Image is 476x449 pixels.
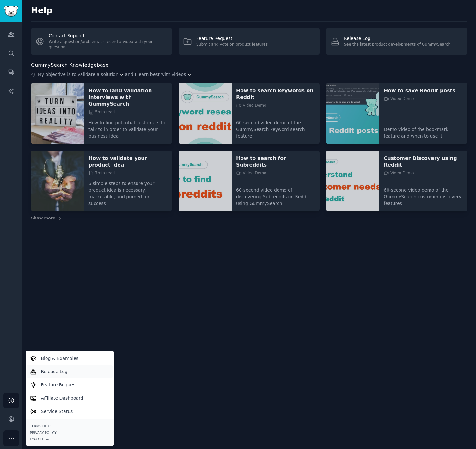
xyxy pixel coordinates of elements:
div: Feature Request [196,35,268,42]
h2: Help [31,6,467,16]
a: How to search for Subreddits [236,155,315,168]
div: . [31,71,467,78]
a: Release Log [27,365,113,378]
p: 60-second video demo of discovering Subreddits on Reddit using GummySearch [236,182,315,207]
a: Privacy Policy [30,430,110,435]
p: 60-second video demo of the GummySearch keyword search feature [236,115,315,139]
img: How to save Reddit posts [326,83,379,144]
p: 6 simple steps to ensure your product idea is necessary, marketable, and primed for success [88,176,168,207]
div: Log Out → [30,437,110,441]
span: Video Demo [236,103,266,108]
a: How to land validation interviews with GummySearch [88,87,168,107]
button: validate a solution [77,71,124,78]
a: Service Status [27,405,113,418]
p: Blog & Examples [41,355,79,362]
img: How to land validation interviews with GummySearch [31,83,84,144]
p: Release Log [41,368,68,375]
a: How to save Reddit posts [384,87,463,94]
span: Video Demo [384,170,414,176]
a: How to validate your product idea [88,155,168,168]
span: 5 min read [88,109,115,115]
a: Affiliate Dashboard [27,391,113,405]
p: Feature Request [41,382,77,388]
a: Customer Discovery using Reddit [384,155,463,168]
span: 7 min read [88,170,115,176]
p: Demo video of the bookmark feature and when to use it [384,122,463,139]
div: Submit and vote on product features [196,42,268,47]
div: See the latest product developments of GummySearch [344,42,450,47]
a: Release LogSee the latest product developments of GummySearch [326,28,467,55]
span: My objective is to [38,71,76,78]
p: 60-second video demo of the GummySearch customer discovery features [384,182,463,207]
button: videos [172,71,192,78]
div: Release Log [344,35,450,42]
a: Contact SupportWrite a question/problem, or record a video with your question [31,28,172,55]
span: and I learn best with [125,71,171,78]
p: Service Status [41,408,73,415]
img: Customer Discovery using Reddit [326,151,379,212]
span: Video Demo [236,170,266,176]
p: Affiliate Dashboard [41,395,83,402]
a: Blog & Examples [27,352,113,365]
a: Feature RequestSubmit and vote on product features [179,28,320,55]
h2: GummySearch Knowledgebase [31,61,108,69]
span: videos [172,71,186,78]
a: Terms of Use [30,424,110,428]
span: Show more [31,216,55,221]
p: How to find potential customers to talk to in order to validate your business idea [88,115,168,139]
img: How to validate your product idea [31,151,84,212]
img: How to search keywords on Reddit [179,83,232,144]
span: Video Demo [384,96,414,102]
img: How to search for Subreddits [179,151,232,212]
span: validate a solution [77,71,118,78]
img: GummySearch logo [4,6,18,17]
a: How to search keywords on Reddit [236,87,315,101]
a: Feature Request [27,378,113,391]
